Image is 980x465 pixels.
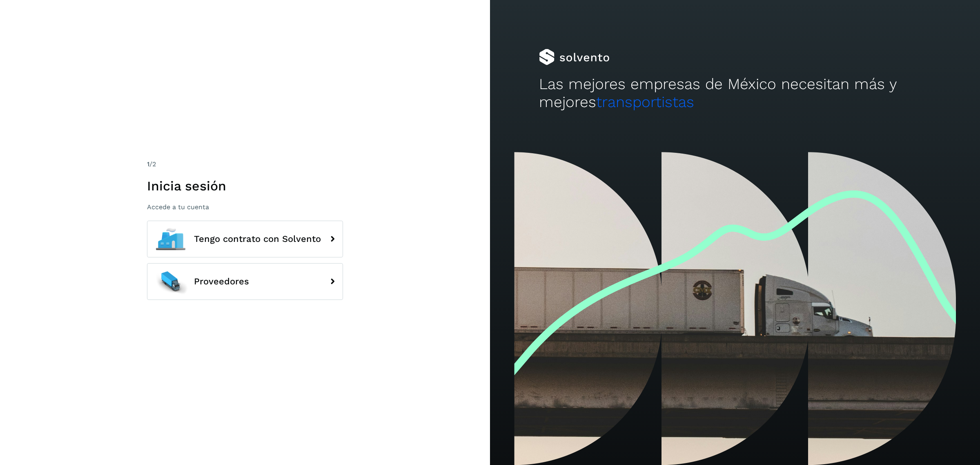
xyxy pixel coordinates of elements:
button: Tengo contrato con Solvento [147,221,343,257]
div: /2 [147,159,343,169]
span: transportistas [596,93,694,111]
button: Proveedores [147,263,343,300]
span: Proveedores [194,277,249,286]
h1: Inicia sesión [147,178,343,194]
span: 1 [147,160,149,168]
p: Accede a tu cuenta [147,203,343,211]
span: Tengo contrato con Solvento [194,234,321,244]
h2: Las mejores empresas de México necesitan más y mejores [539,75,931,112]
